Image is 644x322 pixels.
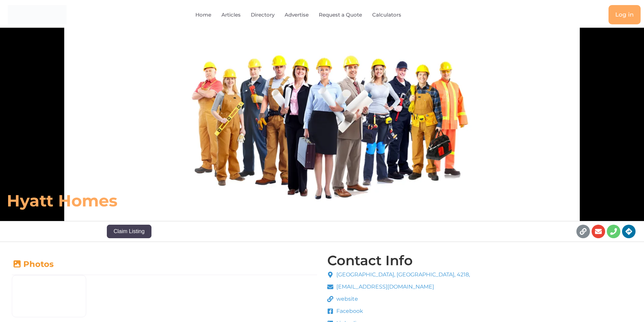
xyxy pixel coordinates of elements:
[221,7,241,23] a: Articles
[335,271,470,279] span: [GEOGRAPHIC_DATA], [GEOGRAPHIC_DATA], 4218,
[107,225,151,238] button: Claim Listing
[335,307,363,315] span: Facebook
[609,5,641,24] a: Log in
[335,295,358,303] span: website
[327,254,413,267] h4: Contact Info
[12,259,54,269] a: Photos
[372,7,401,23] a: Calculators
[251,7,275,23] a: Directory
[327,295,470,303] a: website
[285,7,309,23] a: Advertise
[335,283,434,291] span: [EMAIL_ADDRESS][DOMAIN_NAME]
[12,275,86,317] img: Builders
[7,191,448,211] h6: Hyatt Homes
[615,12,634,18] span: Log in
[131,7,481,23] nav: Menu
[327,283,470,291] a: [EMAIL_ADDRESS][DOMAIN_NAME]
[319,7,362,23] a: Request a Quote
[195,7,211,23] a: Home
